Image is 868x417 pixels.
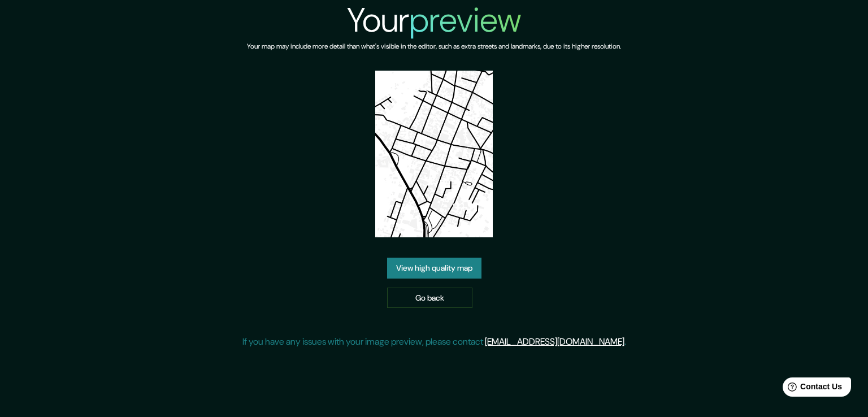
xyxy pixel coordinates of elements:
[387,258,481,279] a: View high quality map
[247,41,621,53] h6: Your map may include more detail than what's visible in the editor, such as extra streets and lan...
[242,335,626,349] p: If you have any issues with your image preview, please contact .
[375,71,493,237] img: created-map-preview
[387,288,472,309] a: Go back
[485,336,624,347] a: [EMAIL_ADDRESS][DOMAIN_NAME]
[767,373,856,405] iframe: Help widget launcher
